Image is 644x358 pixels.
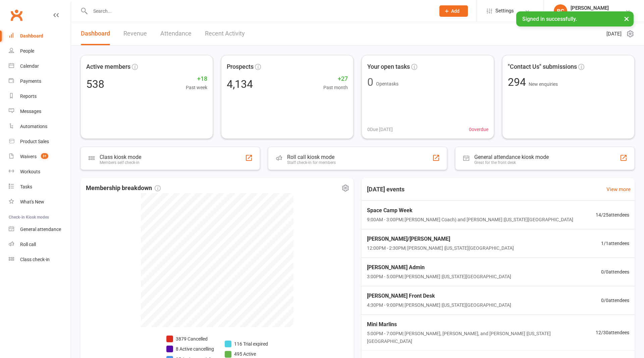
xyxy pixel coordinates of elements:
[474,154,549,160] div: General attendance kiosk mode
[9,252,71,267] a: Class kiosk mode
[20,139,49,144] div: Product Sales
[376,81,398,86] span: Open tasks
[606,185,631,193] a: View more
[20,199,44,204] div: What's New
[9,89,71,104] a: Reports
[451,8,460,14] span: Add
[596,211,629,219] span: 14 / 25 attendees
[9,74,71,89] a: Payments
[367,206,573,215] span: Space Camp Week
[287,154,336,160] div: Roll call kiosk mode
[367,77,373,87] div: 0
[367,320,596,329] span: Mini Marlins
[9,149,71,164] a: Waivers 31
[88,6,431,16] input: Search...
[439,5,468,17] button: Add
[474,160,549,165] div: Great for the front desk
[522,16,577,22] span: Signed in successfully.
[367,273,511,280] span: 3:00PM - 5:00PM | [PERSON_NAME] | [US_STATE][GEOGRAPHIC_DATA]
[601,297,629,304] span: 0 / 0 attendees
[186,84,207,91] span: Past week
[367,62,410,72] span: Your open tasks
[9,179,71,194] a: Tasks
[100,154,141,160] div: Class kiosk mode
[20,33,43,39] div: Dashboard
[529,81,558,87] span: New enquiries
[469,126,488,133] span: 0 overdue
[225,340,268,348] li: 116 Trial expired
[166,335,214,343] li: 3879 Cancelled
[123,22,147,45] a: Revenue
[205,22,245,45] a: Recent Activity
[571,5,609,11] div: [PERSON_NAME]
[9,28,71,44] a: Dashboard
[227,79,253,89] div: 4,134
[9,194,71,210] a: What's New
[367,292,511,300] span: [PERSON_NAME] Front Desk
[81,22,110,45] a: Dashboard
[186,74,207,84] span: +18
[367,301,511,309] span: 4:30PM - 9:00PM | [PERSON_NAME] | [US_STATE][GEOGRAPHIC_DATA]
[362,183,410,195] h3: [DATE] events
[86,183,161,193] span: Membership breakdown
[367,244,514,252] span: 12:00PM - 2:30PM | [PERSON_NAME] | [US_STATE][GEOGRAPHIC_DATA]
[571,11,609,17] div: Coastal All-Stars
[495,3,514,18] span: Settings
[20,109,41,114] div: Messages
[100,160,141,165] div: Members self check-in
[9,222,71,237] a: General attendance kiosk mode
[9,237,71,252] a: Roll call
[9,104,71,119] a: Messages
[367,263,511,272] span: [PERSON_NAME] Admin
[367,216,573,223] span: 9:00AM - 3:00PM | [PERSON_NAME] Coach) and [PERSON_NAME] | [US_STATE][GEOGRAPHIC_DATA]
[9,134,71,149] a: Product Sales
[20,184,32,189] div: Tasks
[20,94,37,99] div: Reports
[367,235,514,243] span: [PERSON_NAME]/[PERSON_NAME]
[9,44,71,59] a: People
[508,76,529,88] span: 294
[20,257,50,262] div: Class check-in
[9,119,71,134] a: Automations
[160,22,192,45] a: Attendance
[606,30,622,38] span: [DATE]
[596,329,629,336] span: 12 / 30 attendees
[323,74,348,84] span: +27
[20,227,61,232] div: General attendance
[86,62,130,72] span: Active members
[20,242,36,247] div: Roll call
[20,154,37,159] div: Waivers
[8,7,25,23] a: Clubworx
[20,63,39,69] div: Calendar
[20,78,41,84] div: Payments
[287,160,336,165] div: Staff check-in for members
[227,62,254,72] span: Prospects
[9,59,71,74] a: Calendar
[225,350,268,358] li: 495 Active
[41,153,48,159] span: 31
[601,240,629,247] span: 1 / 1 attendees
[367,330,596,345] span: 5:00PM - 7:00PM | [PERSON_NAME], [PERSON_NAME], and [PERSON_NAME] | [US_STATE][GEOGRAPHIC_DATA]
[367,126,393,133] span: 0 Due [DATE]
[86,79,104,89] div: 538
[323,84,348,91] span: Past month
[601,268,629,276] span: 0 / 0 attendees
[20,124,47,129] div: Automations
[166,345,214,353] li: 8 Active cancelling
[20,169,40,174] div: Workouts
[9,164,71,179] a: Workouts
[20,48,34,54] div: People
[554,4,567,18] div: BC
[621,11,633,26] button: ×
[508,62,577,72] span: "Contact Us" submissions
